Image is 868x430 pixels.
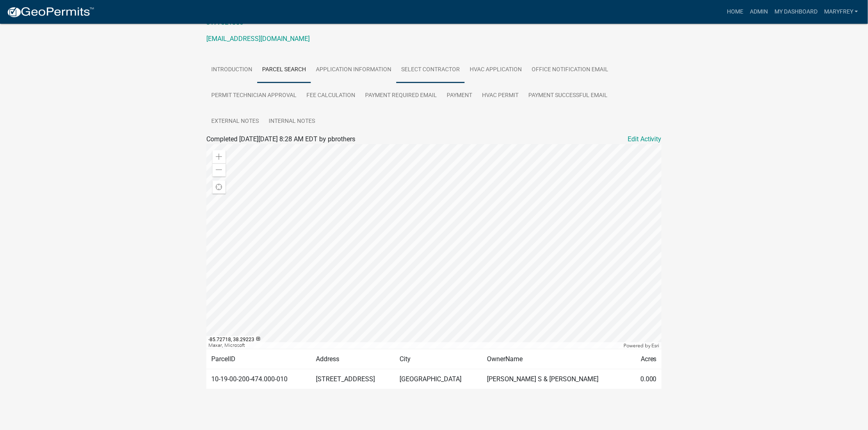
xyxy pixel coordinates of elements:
[630,349,662,369] td: Acres
[482,349,630,369] td: OwnerName
[212,163,226,177] div: Zoom out
[628,134,662,144] a: Edit Activity
[747,4,771,20] a: Admin
[212,181,226,194] div: Find my location
[771,4,821,20] a: My Dashboard
[206,369,311,389] td: 10-19-00-200-474.000-010
[206,35,310,43] a: [EMAIL_ADDRESS][DOMAIN_NAME]
[360,83,442,109] a: Payment Required Email
[482,369,630,389] td: [PERSON_NAME] S & [PERSON_NAME]
[311,57,396,83] a: Application Information
[523,83,612,109] a: Payment Successful Email
[395,369,482,389] td: [GEOGRAPHIC_DATA]
[206,18,243,26] a: 3177321356
[206,342,621,349] div: Maxar, Microsoft
[630,369,662,389] td: 0.000
[396,57,465,83] a: Select contractor
[264,109,320,135] a: Internal Notes
[302,83,360,109] a: Fee Calculation
[621,342,662,349] div: Powered by
[465,57,527,83] a: HVAC Application
[395,349,482,369] td: City
[821,4,861,20] a: MaryFrey
[527,57,613,83] a: Office Notification Email
[257,57,311,83] a: Parcel search
[206,135,355,143] span: Completed [DATE][DATE] 8:28 AM EDT by pbrothers
[311,369,395,389] td: [STREET_ADDRESS]
[212,150,226,163] div: Zoom in
[477,83,523,109] a: HVAC Permit
[311,349,395,369] td: Address
[652,343,660,349] a: Esri
[206,57,257,83] a: Introduction
[206,83,302,109] a: Permit Technician Approval
[724,4,747,20] a: Home
[442,83,477,109] a: Payment
[206,109,264,135] a: External Notes
[206,349,311,369] td: ParcelID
